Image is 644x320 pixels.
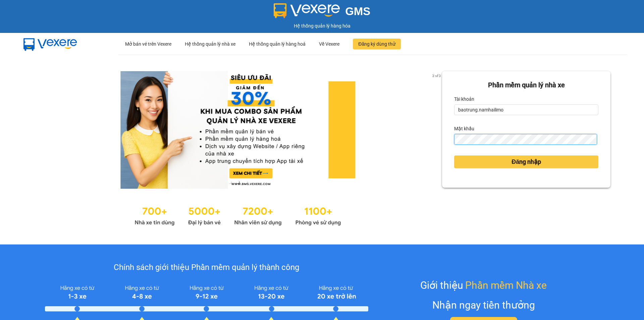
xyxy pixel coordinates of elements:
[185,33,235,55] div: Hệ thống quản lý nhà xe
[454,80,598,90] div: Phần mềm quản lý nhà xe
[454,155,598,168] button: Đăng nhập
[274,10,371,15] a: GMS
[465,277,547,293] span: Phần mềm Nhà xe
[454,134,597,145] input: Mật khẩu
[430,71,442,80] p: 2 of 3
[45,261,368,274] div: Chính sách giới thiệu Phần mềm quản lý thành công
[236,181,239,183] li: slide item 2
[454,104,598,115] input: Tài khoản
[17,33,84,55] img: mbUUG5Q.png
[245,181,247,183] li: slide item 3
[433,71,442,189] button: next slide / item
[228,181,231,183] li: slide item 1
[319,33,339,55] div: Về Vexere
[353,39,401,49] button: Đăng ký dùng thử
[358,40,395,48] span: Đăng ký dùng thử
[135,202,341,228] img: Statistics.png
[2,22,642,30] div: Hệ thống quản lý hàng hóa
[34,71,43,189] button: previous slide / item
[345,5,370,17] span: GMS
[454,123,474,134] label: Mật khẩu
[125,33,171,55] div: Mở bán vé trên Vexere
[274,3,340,18] img: logo 2
[420,277,547,293] div: Giới thiệu
[432,297,535,313] div: Nhận ngay tiền thưởng
[512,157,541,167] span: Đăng nhập
[454,94,474,104] label: Tài khoản
[249,33,306,55] div: Hệ thống quản lý hàng hoá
